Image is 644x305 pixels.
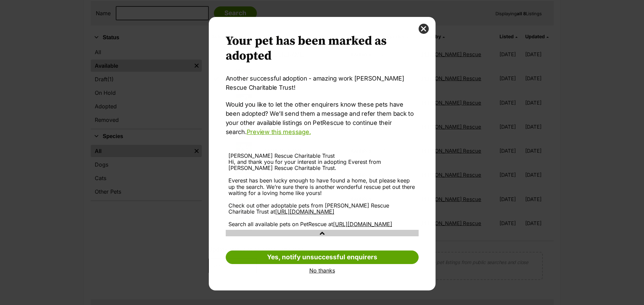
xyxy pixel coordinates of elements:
[247,128,311,135] a: Preview this message.
[419,24,429,34] button: close
[228,159,416,227] div: Hi, and thank you for your interest in adopting Everest from [PERSON_NAME] Rescue Charitable Trus...
[333,221,392,227] a: [URL][DOMAIN_NAME]
[226,250,419,264] a: Yes, notify unsuccessful enquirers
[226,34,419,64] h2: Your pet has been marked as adopted
[275,208,334,215] a: [URL][DOMAIN_NAME]
[226,74,419,92] p: Another successful adoption - amazing work [PERSON_NAME] Rescue Charitable Trust!
[226,267,419,274] a: No thanks
[226,100,419,136] p: Would you like to let the other enquirers know these pets have been adopted? We’ll send them a me...
[228,152,335,159] span: [PERSON_NAME] Rescue Charitable Trust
